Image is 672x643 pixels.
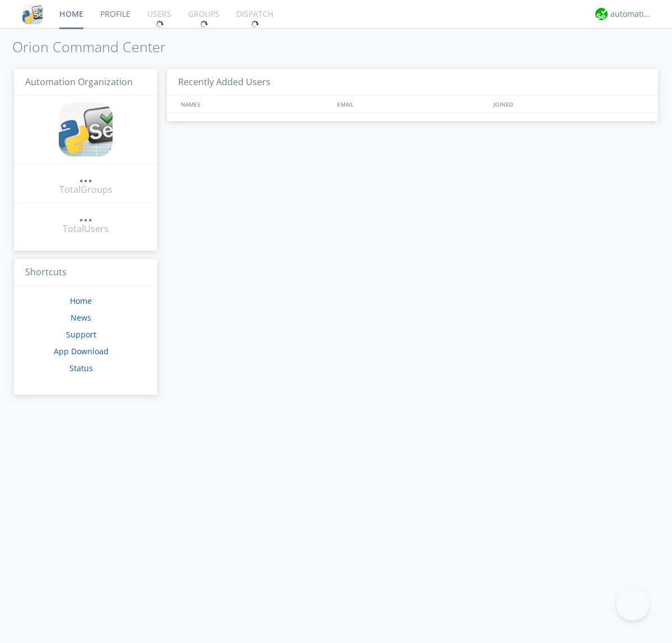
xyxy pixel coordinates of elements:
[79,170,92,182] div: ...
[156,20,164,28] img: spin.svg
[14,259,157,286] h3: Shortcuts
[69,363,93,373] a: Status
[334,96,491,112] div: EMAIL
[54,346,109,357] a: App Download
[616,587,650,621] iframe: Toggle Customer Support
[251,20,259,28] img: spin.svg
[66,329,96,340] a: Support
[200,20,208,28] img: spin.svg
[59,183,113,196] div: Total Groups
[71,312,91,323] a: News
[79,170,92,183] a: ...
[63,223,109,235] div: Total Users
[22,4,43,24] img: cddb5a64eb264b2086981ab96f4c1ba7
[491,96,647,112] div: JOINED
[610,8,652,20] div: automation+atlas
[79,210,92,223] a: ...
[79,210,92,221] div: ...
[595,8,608,20] img: d2d01cd9b4174d08988066c6d424eccd
[25,76,133,88] span: Automation Organization
[59,103,113,156] img: cddb5a64eb264b2086981ab96f4c1ba7
[167,69,658,96] h3: Recently Added Users
[178,96,332,112] div: NAMES
[70,295,92,306] a: Home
